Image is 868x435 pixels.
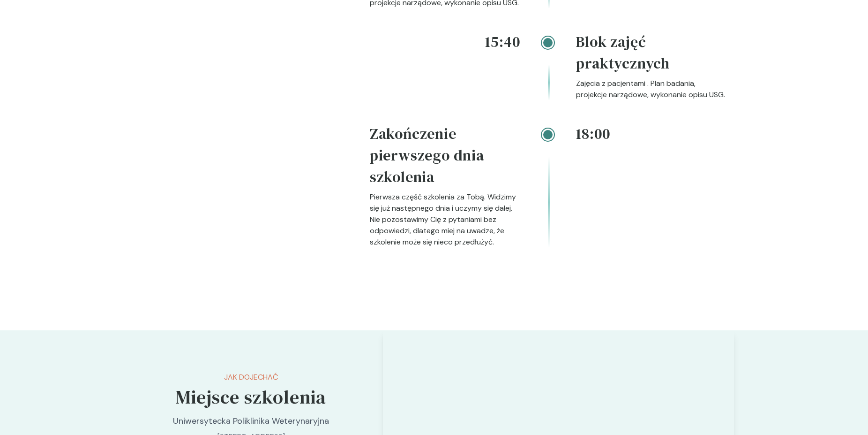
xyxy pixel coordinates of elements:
[576,123,726,145] h4: 18:00
[370,214,520,248] p: Nie pozostawimy Cię z pytaniami bez odpowiedzi, dlatego miej na uwadze, że szkolenie może się nie...
[370,191,520,214] p: Pierwsza część szkolenia za Tobą. Widzimy się już następnego dnia i uczymy się dalej.
[370,123,520,191] h4: Zakończenie pierwszego dnia szkolenia
[153,415,349,427] p: Uniwersytecka Poliklinika Weterynaryjna
[576,31,726,78] h4: Blok zajęć praktycznych
[370,31,520,53] h4: 15:40
[153,383,349,411] h5: Miejsce szkolenia
[576,78,726,100] p: Zajęcia z pacjentami . Plan badania, projekcje narządowe, wykonanie opisu USG.
[153,372,349,383] p: Jak dojechać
